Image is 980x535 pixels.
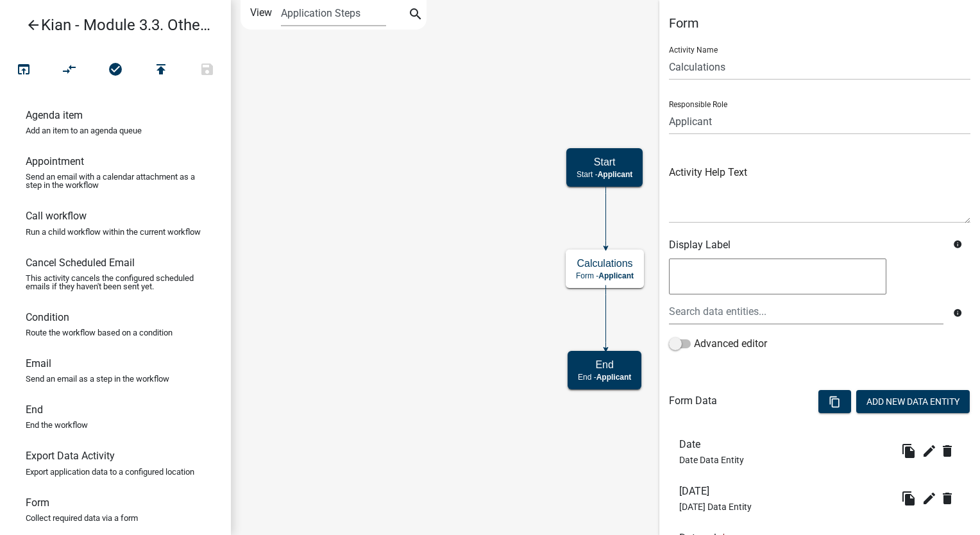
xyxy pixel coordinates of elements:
[669,336,767,352] label: Advanced editor
[940,441,960,461] button: delete
[940,488,960,509] wm-modal-confirm: Delete
[26,257,135,269] h6: Cancel Scheduled Email
[598,170,633,179] span: Applicant
[1,56,230,87] div: Workflow actions
[26,403,43,416] h6: End
[679,502,752,512] span: [DATE] Data Entity
[26,126,142,135] p: Add an item to an agenda queue
[578,359,631,371] h5: End
[26,357,51,369] h6: Email
[679,438,744,450] h6: Date
[576,257,634,269] h5: Calculations
[405,5,426,26] button: search
[922,491,937,506] i: edit
[26,155,84,167] h6: Appointment
[26,274,205,291] p: This activity cancels the configured scheduled emails if they haven't been sent yet.
[899,441,919,461] button: file_copy
[940,441,960,461] wm-modal-confirm: Delete
[138,56,184,84] button: Publish
[953,309,962,318] i: info
[26,311,69,323] h6: Condition
[829,396,841,408] i: content_copy
[26,421,88,429] p: End the workflow
[669,298,943,325] input: Search data entities...
[919,441,940,461] button: edit
[596,373,632,382] span: Applicant
[26,328,173,337] p: Route the workflow based on a condition
[577,170,632,179] p: Start -
[26,375,169,383] p: Send an email as a step in the workflow
[92,56,139,84] button: No problems
[199,62,215,80] i: save
[26,17,41,35] i: arrow_back
[62,62,78,80] i: compare_arrows
[940,488,960,509] button: delete
[940,491,955,506] i: delete
[953,240,962,249] i: info
[901,443,917,459] i: file_copy
[669,15,970,31] h5: Form
[26,228,201,236] p: Run a child workflow within the current workflow
[818,397,851,407] wm-modal-confirm: Bulk Actions
[153,62,169,80] i: publish
[26,210,87,222] h6: Call workflow
[108,62,123,80] i: check_circle
[1,56,47,84] button: Test Workflow
[10,10,210,40] a: Kian - Module 3.3. Other formulas
[26,109,83,121] h6: Agenda item
[899,488,919,509] button: file_copy
[856,390,970,413] button: Add New Data Entity
[919,488,940,509] button: edit
[940,443,955,459] i: delete
[578,373,631,382] p: End -
[26,514,138,522] p: Collect required data via a form
[669,239,943,251] h6: Display Label
[901,491,917,506] i: file_copy
[922,443,937,459] i: edit
[46,56,92,84] button: Auto Layout
[577,156,632,168] h5: Start
[26,173,205,189] p: Send an email with a calendar attachment as a step in the workflow
[679,455,744,465] span: Date Data Entity
[26,497,49,509] h6: Form
[16,62,31,80] i: open_in_browser
[818,390,851,413] button: content_copy
[669,395,717,407] h6: Form Data
[26,468,194,476] p: Export application data to a configured location
[184,56,230,84] button: Save
[576,271,634,280] p: Form -
[679,485,752,497] h6: [DATE]
[408,6,423,24] i: search
[26,450,115,462] h6: Export Data Activity
[598,271,634,280] span: Applicant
